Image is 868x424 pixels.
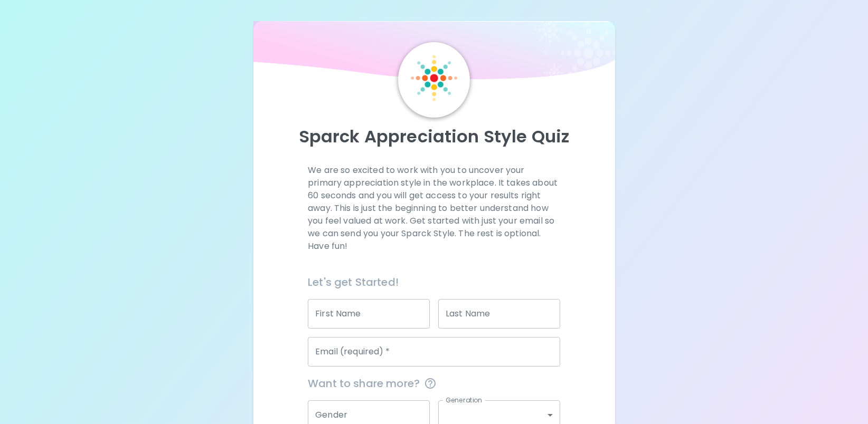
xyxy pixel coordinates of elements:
h6: Let's get Started! [308,274,560,291]
img: wave [253,21,615,84]
p: We are so excited to work with you to uncover your primary appreciation style in the workplace. I... [308,164,560,253]
svg: This information is completely confidential and only used for aggregated appreciation studies at ... [424,377,437,390]
label: Generation [446,396,482,404]
img: Sparck Logo [411,55,457,101]
p: Sparck Appreciation Style Quiz [266,126,602,147]
span: Want to share more? [308,375,560,392]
